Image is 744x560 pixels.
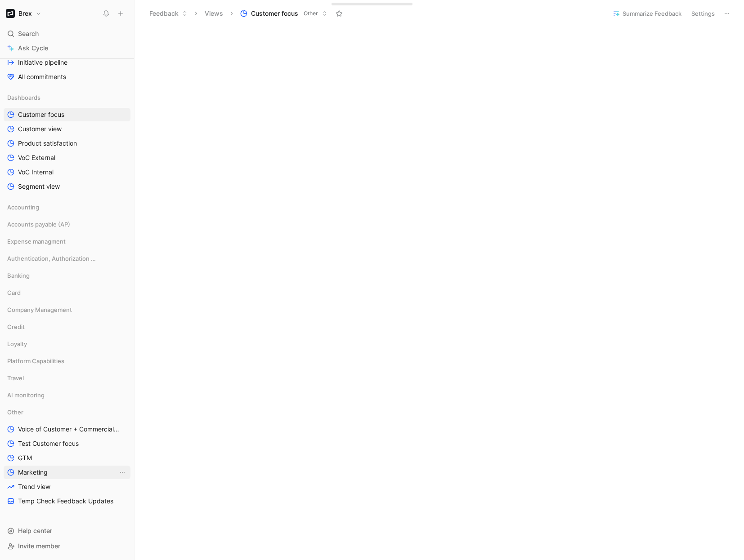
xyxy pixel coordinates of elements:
[4,108,130,121] a: Customer focus
[4,539,130,553] div: Invite member
[7,408,23,417] span: Other
[7,254,97,263] span: Authentication, Authorization & Auditing
[4,218,130,234] div: Accounts payable (AP)
[4,235,130,251] div: Expense managment
[4,200,130,214] div: Accounting
[7,356,64,365] span: Platform Capabilities
[4,218,130,231] div: Accounts payable (AP)
[4,252,130,268] div: Authentication, Authorization & Auditing
[7,288,21,297] span: Card
[4,7,44,20] button: BrexBrex
[18,542,60,550] span: Invite member
[18,124,62,133] span: Customer view
[687,7,719,20] button: Settings
[18,28,39,39] span: Search
[18,425,121,434] span: Voice of Customer + Commercial NRR Feedback
[7,339,27,348] span: Loyalty
[4,286,130,299] div: Card
[4,200,130,217] div: Accounting
[236,7,331,20] button: Customer focusOther
[7,203,39,212] span: Accounting
[4,122,130,136] a: Customer view
[18,168,54,177] span: VoC Internal
[4,524,130,538] div: Help center
[304,9,318,18] span: Other
[4,405,130,508] div: OtherVoice of Customer + Commercial NRR FeedbackTest Customer focusGTMMarketingView actionsTrend ...
[4,235,130,248] div: Expense managment
[18,110,64,119] span: Customer focus
[145,7,192,20] button: Feedback
[7,305,72,314] span: Company Management
[4,269,130,285] div: Banking
[4,405,130,419] div: Other
[4,320,130,333] div: Credit
[609,7,686,20] button: Summarize Feedback
[201,7,227,20] button: Views
[4,27,130,40] div: Search
[4,137,130,150] a: Product satisfaction
[4,388,130,402] div: AI monitoring
[4,388,130,404] div: AI monitoring
[4,494,130,508] a: Temp Check Feedback Updates
[4,320,130,336] div: Credit
[4,41,130,55] a: Ask Cycle
[251,9,298,18] span: Customer focus
[18,43,48,53] span: Ask Cycle
[7,220,70,229] span: Accounts payable (AP)
[4,354,130,370] div: Platform Capabilities
[18,527,52,534] span: Help center
[4,371,130,387] div: Travel
[18,58,67,67] span: Initiative pipeline
[4,466,130,479] a: MarketingView actions
[18,139,77,148] span: Product satisfaction
[4,70,130,84] a: All commitments
[4,91,130,193] div: DashboardsCustomer focusCustomer viewProduct satisfactionVoC ExternalVoC InternalSegment view
[18,453,32,462] span: GTM
[18,497,113,506] span: Temp Check Feedback Updates
[4,480,130,493] a: Trend view
[18,9,32,18] h1: Brex
[4,451,130,465] a: GTM
[4,252,130,265] div: Authentication, Authorization & Auditing
[4,354,130,368] div: Platform Capabilities
[6,9,15,18] img: Brex
[4,269,130,282] div: Banking
[4,437,130,450] a: Test Customer focus
[4,286,130,302] div: Card
[7,93,40,102] span: Dashboards
[4,165,130,179] a: VoC Internal
[4,151,130,164] a: VoC External
[7,237,66,246] span: Expense managment
[7,322,25,331] span: Credit
[4,303,130,316] div: Company Management
[118,468,127,477] button: View actions
[4,91,130,104] div: Dashboards
[4,371,130,385] div: Travel
[18,468,48,477] span: Marketing
[18,439,79,448] span: Test Customer focus
[4,303,130,319] div: Company Management
[4,180,130,193] a: Segment view
[4,337,130,351] div: Loyalty
[7,271,30,280] span: Banking
[4,422,130,436] a: Voice of Customer + Commercial NRR Feedback
[18,482,50,491] span: Trend view
[18,182,60,191] span: Segment view
[7,391,45,400] span: AI monitoring
[18,72,66,81] span: All commitments
[4,337,130,353] div: Loyalty
[4,56,130,69] a: Initiative pipeline
[7,373,24,382] span: Travel
[18,153,55,162] span: VoC External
